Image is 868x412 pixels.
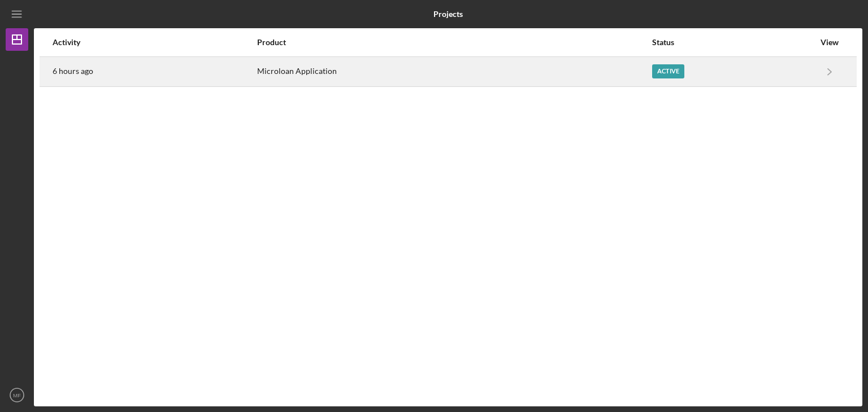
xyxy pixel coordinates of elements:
[652,64,684,78] div: Active
[815,38,844,47] div: View
[652,38,814,47] div: Status
[6,384,28,406] button: MF
[13,392,21,398] text: MF
[433,10,463,19] b: Projects
[257,38,651,47] div: Product
[53,67,93,76] time: 2025-09-30 14:00
[257,58,651,86] div: Microloan Application
[53,38,256,47] div: Activity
